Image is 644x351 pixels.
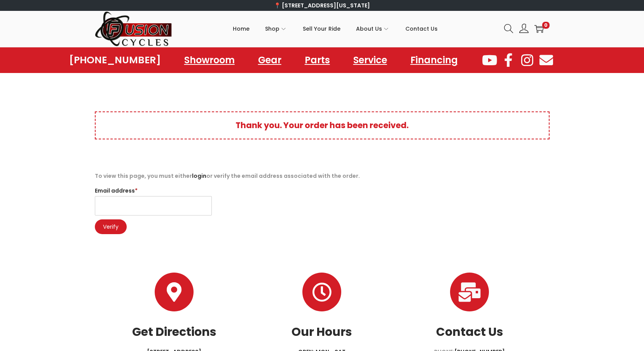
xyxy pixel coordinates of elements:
[346,51,395,69] a: Service
[356,11,390,46] a: About Us
[403,51,466,69] a: Financing
[405,19,438,38] span: Contact Us
[176,51,243,69] a: Showroom
[303,19,340,38] span: Sell Your Ride
[95,219,127,234] button: Verify
[233,19,250,38] span: Home
[173,11,498,46] nav: Primary navigation
[95,11,173,47] img: Woostify retina logo
[450,273,489,311] a: Contact Us
[69,55,161,66] a: [PHONE_NUMBER]
[297,51,338,69] a: Parts
[302,273,341,311] a: Our Hours
[291,323,352,340] a: Our Hours
[356,19,382,38] span: About Us
[176,51,466,69] nav: Menu
[250,51,289,69] a: Gear
[155,273,194,311] a: Get Directions
[132,323,216,340] a: Get Directions
[274,2,370,9] a: 📍 [STREET_ADDRESS][US_STATE]
[265,11,287,46] a: Shop
[265,19,279,38] span: Shop
[436,323,503,340] a: Contact Us
[192,172,206,180] a: login
[95,111,550,139] p: Thank you. Your order has been received.
[95,170,550,181] p: To view this page, you must either or verify the email address associated with the order.
[534,24,544,33] a: 0
[303,11,340,46] a: Sell Your Ride
[233,11,250,46] a: Home
[95,185,212,196] label: Email address
[405,11,438,46] a: Contact Us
